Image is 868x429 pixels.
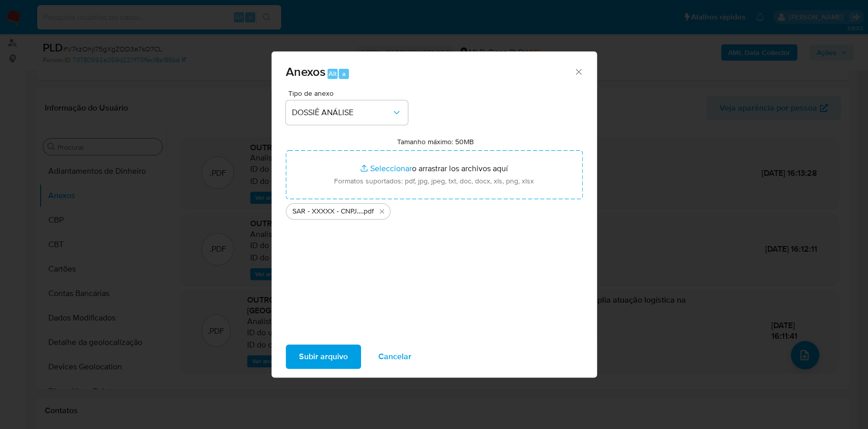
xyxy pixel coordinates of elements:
span: Cancelar [378,345,411,368]
span: SAR - XXXXX - CNPJ 34335332000149 - K2I INTERMEDIACAO LTDA. [292,206,362,217]
span: a [342,69,346,78]
span: Tipo de anexo [288,90,410,97]
button: Cerrar [574,67,583,76]
button: DOSSIÊ ANÁLISE [286,100,408,125]
span: Alt [328,69,337,78]
button: Cancelar [365,344,425,369]
span: Anexos [286,63,325,81]
span: DOSSIÊ ANÁLISE [292,108,392,118]
button: Eliminar SAR - XXXXX - CNPJ 34335332000149 - K2I INTERMEDIACAO LTDA..pdf [376,205,388,218]
span: Subir arquivo [299,345,348,368]
label: Tamanho máximo: 50MB [397,137,474,146]
ul: Archivos seleccionados [286,199,583,220]
button: Subir arquivo [286,344,361,369]
span: .pdf [362,206,374,217]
